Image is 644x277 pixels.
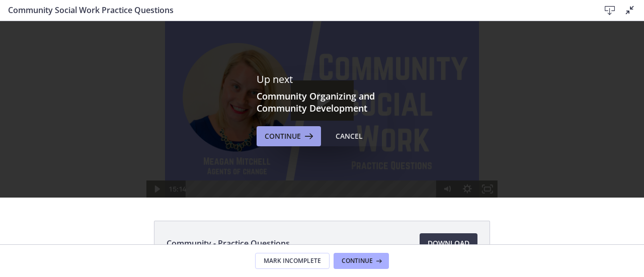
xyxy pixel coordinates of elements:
[328,126,371,146] button: Cancel
[146,159,167,176] button: Play Video
[342,257,373,265] span: Continue
[8,4,584,16] h3: Community Social Work Practice Questions
[437,159,457,176] button: Mute
[265,130,301,142] span: Continue
[291,59,354,100] button: Play Video: cbe5sb9t4o1cl02sigug.mp4
[167,237,290,249] span: Community - Practice Questions
[255,253,330,269] button: Mark Incomplete
[457,159,477,176] button: Show settings menu
[428,237,469,249] span: Download
[257,90,387,114] h3: Community Organizing and Community Development
[336,130,363,142] div: Cancel
[264,257,321,265] span: Mark Incomplete
[420,233,477,253] a: Download
[257,126,321,146] button: Continue
[193,159,432,176] div: Playbar
[477,159,498,176] button: Fullscreen
[334,253,389,269] button: Continue
[257,73,387,86] p: Up next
